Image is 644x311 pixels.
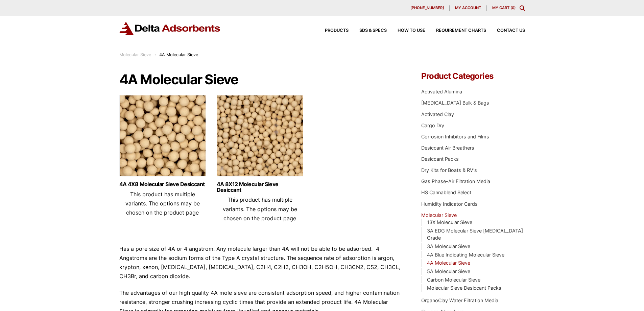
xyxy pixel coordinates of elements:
[421,156,459,162] a: Desiccant Packs
[427,260,470,266] a: 4A Molecular Sieve
[450,5,487,11] a: My account
[427,219,472,225] a: 13X Molecular Sieve
[314,28,349,33] a: Products
[492,5,516,10] a: My Cart (0)
[421,201,478,207] a: Humidity Indicator Cards
[119,72,401,87] h1: 4A Molecular Sieve
[119,22,221,35] img: Delta Adsorbents
[427,243,470,249] a: 3A Molecular Sieve
[427,277,480,283] a: Carbon Molecular Sieve
[119,181,206,187] a: 4A 4X8 Molecular Sieve Desiccant
[359,28,387,33] span: SDS & SPECS
[125,191,200,216] span: This product has multiple variants. The options may be chosen on the product page
[421,111,454,117] a: Activated Clay
[349,28,387,33] a: SDS & SPECS
[497,28,525,33] span: Contact Us
[387,28,425,33] a: How to Use
[427,228,523,241] a: 3A EDG Molecular Sieve [MEDICAL_DATA] Grade
[427,268,470,274] a: 5A Molecular Sieve
[436,28,486,33] span: Requirement Charts
[425,28,486,33] a: Requirement Charts
[486,28,525,33] a: Contact Us
[421,297,498,303] a: OrganoClay Water Filtration Media
[154,52,156,57] span: :
[520,5,525,11] div: Toggle Modal Content
[119,244,401,281] p: Has a pore size of 4A or 4 angstrom. Any molecule larger than 4A will not be able to be adsorbed....
[119,52,151,57] a: Molecular Sieve
[421,89,462,94] a: Activated Alumina
[398,28,425,33] span: How to Use
[455,6,481,10] span: My account
[421,123,444,128] a: Cargo Dry
[325,28,349,33] span: Products
[410,6,444,10] span: [PHONE_NUMBER]
[405,5,450,11] a: [PHONE_NUMBER]
[421,134,489,139] a: Corrosion Inhibitors and Films
[421,178,490,184] a: Gas Phase-Air Filtration Media
[421,190,471,195] a: HS Cannablend Select
[512,5,514,10] span: 0
[427,252,504,258] a: 4A Blue Indicating Molecular Sieve
[421,212,457,218] a: Molecular Sieve
[159,52,198,57] span: 4A Molecular Sieve
[217,181,303,193] a: 4A 8X12 Molecular Sieve Desiccant
[421,100,489,106] a: [MEDICAL_DATA] Bulk & Bags
[421,72,525,80] h4: Product Categories
[421,167,477,173] a: Dry Kits for Boats & RV's
[421,145,474,151] a: Desiccant Air Breathers
[223,196,297,221] span: This product has multiple variants. The options may be chosen on the product page
[427,285,501,291] a: Molecular Sieve Desiccant Packs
